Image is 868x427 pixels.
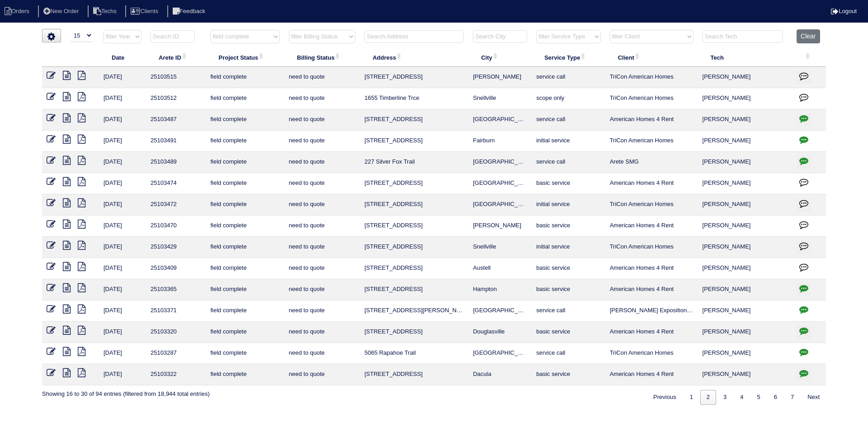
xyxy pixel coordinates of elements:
td: Douglasville [468,322,532,343]
td: [PERSON_NAME] [698,131,793,152]
td: [GEOGRAPHIC_DATA] [468,152,532,173]
td: [PERSON_NAME] [698,173,793,194]
td: [PERSON_NAME] [698,279,793,300]
td: American Homes 4 Rent [605,322,698,343]
td: [PERSON_NAME] [468,216,532,237]
td: [STREET_ADDRESS] [360,173,468,194]
td: field complete [206,237,284,258]
a: 6 [768,390,783,405]
td: [GEOGRAPHIC_DATA] [468,343,532,364]
td: 25103322 [146,364,206,385]
td: [STREET_ADDRESS][PERSON_NAME] [360,300,468,322]
li: New Order [38,5,86,18]
a: 5 [751,390,767,405]
li: Clients [125,5,165,18]
td: American Homes 4 Rent [605,364,698,385]
td: 25103429 [146,237,206,258]
td: service call [532,67,605,88]
td: American Homes 4 Rent [605,258,698,279]
a: 4 [734,390,750,405]
td: [PERSON_NAME] [468,67,532,88]
td: 25103487 [146,109,206,131]
td: need to quote [284,237,360,258]
td: need to quote [284,343,360,364]
td: 25103491 [146,131,206,152]
a: Next [801,390,826,405]
th: Client: activate to sort column ascending [605,48,698,67]
td: 25103515 [146,67,206,88]
td: [DATE] [99,364,146,385]
td: service call [532,343,605,364]
td: [DATE] [99,131,146,152]
td: [DATE] [99,109,146,131]
td: [STREET_ADDRESS] [360,216,468,237]
td: field complete [206,88,284,109]
td: [PERSON_NAME] [698,322,793,343]
td: 25103320 [146,322,206,343]
td: need to quote [284,194,360,216]
td: TriCon American Homes [605,237,698,258]
td: [PERSON_NAME] [698,364,793,385]
td: 25103470 [146,216,206,237]
td: [GEOGRAPHIC_DATA] [468,173,532,194]
td: TriCon American Homes [605,88,698,109]
td: 25103409 [146,258,206,279]
td: need to quote [284,67,360,88]
td: [PERSON_NAME] [698,88,793,109]
td: 25103365 [146,279,206,300]
td: [STREET_ADDRESS] [360,237,468,258]
td: [PERSON_NAME] [698,343,793,364]
td: [STREET_ADDRESS] [360,67,468,88]
td: American Homes 4 Rent [605,279,698,300]
td: field complete [206,300,284,322]
button: Clear [797,29,820,43]
td: [PERSON_NAME] [698,152,793,173]
td: Arete SMG [605,152,698,173]
td: [PERSON_NAME] Exposition Group [605,300,698,322]
td: Hampton [468,279,532,300]
td: basic service [532,216,605,237]
th: Date [99,48,146,67]
td: Snellville [468,237,532,258]
td: Snellville [468,88,532,109]
td: [DATE] [99,194,146,216]
td: need to quote [284,364,360,385]
td: initial service [532,237,605,258]
input: Search ID [151,30,195,43]
td: field complete [206,364,284,385]
td: [PERSON_NAME] [698,67,793,88]
td: field complete [206,109,284,131]
td: [DATE] [99,322,146,343]
td: TriCon American Homes [605,194,698,216]
td: 1655 Timberline Trce [360,88,468,109]
td: [STREET_ADDRESS] [360,322,468,343]
td: need to quote [284,322,360,343]
td: need to quote [284,173,360,194]
td: [GEOGRAPHIC_DATA] [468,194,532,216]
td: American Homes 4 Rent [605,173,698,194]
td: [PERSON_NAME] [698,300,793,322]
td: [STREET_ADDRESS] [360,364,468,385]
td: need to quote [284,109,360,131]
a: 2 [700,390,716,405]
div: Showing 16 to 30 of 94 entries (filtered from 18,944 total entries) [42,385,210,398]
td: American Homes 4 Rent [605,216,698,237]
td: 25103512 [146,88,206,109]
td: need to quote [284,279,360,300]
td: initial service [532,131,605,152]
td: 25103489 [146,152,206,173]
th: : activate to sort column ascending [792,48,826,67]
td: field complete [206,131,284,152]
td: need to quote [284,258,360,279]
td: [PERSON_NAME] [698,109,793,131]
td: [DATE] [99,173,146,194]
td: basic service [532,173,605,194]
td: service call [532,109,605,131]
a: 7 [784,390,800,405]
td: [DATE] [99,67,146,88]
td: [DATE] [99,279,146,300]
td: [GEOGRAPHIC_DATA] [468,109,532,131]
td: [DATE] [99,300,146,322]
td: [DATE] [99,216,146,237]
td: [DATE] [99,237,146,258]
